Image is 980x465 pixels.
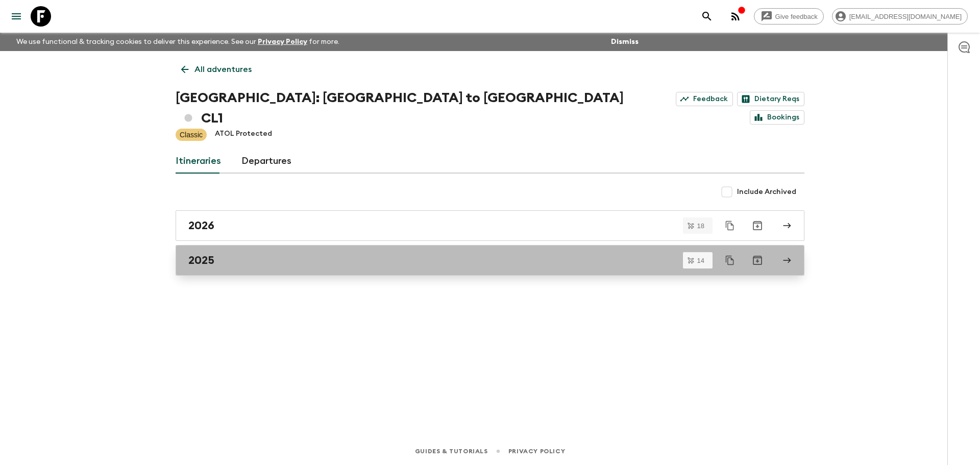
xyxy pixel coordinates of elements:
[747,215,768,236] button: Archive
[737,92,804,106] a: Dietary Reqs
[241,149,291,174] a: Departures
[176,210,804,241] a: 2026
[608,35,641,49] button: Dismiss
[750,110,804,125] a: Bookings
[747,250,768,271] button: Archive
[737,187,796,197] span: Include Archived
[691,257,710,264] span: 14
[721,216,739,235] button: Duplicate
[176,149,221,174] a: Itineraries
[770,13,823,20] span: Give feedback
[176,59,257,80] a: All adventures
[754,8,824,25] a: Give feedback
[215,129,272,141] p: ATOL Protected
[6,6,27,27] button: menu
[176,245,804,276] a: 2025
[180,130,203,140] p: Classic
[176,88,626,129] h1: [GEOGRAPHIC_DATA]: [GEOGRAPHIC_DATA] to [GEOGRAPHIC_DATA] CL1
[188,219,214,232] h2: 2026
[12,33,344,51] p: We use functional & tracking cookies to deliver this experience. See our for more.
[676,92,733,106] a: Feedback
[415,446,488,457] a: Guides & Tutorials
[188,254,214,267] h2: 2025
[697,6,717,27] button: search adventures
[721,251,739,270] button: Duplicate
[258,38,307,45] a: Privacy Policy
[832,8,968,25] div: [EMAIL_ADDRESS][DOMAIN_NAME]
[508,446,565,457] a: Privacy Policy
[691,223,710,229] span: 18
[194,63,252,76] p: All adventures
[844,13,967,20] span: [EMAIL_ADDRESS][DOMAIN_NAME]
